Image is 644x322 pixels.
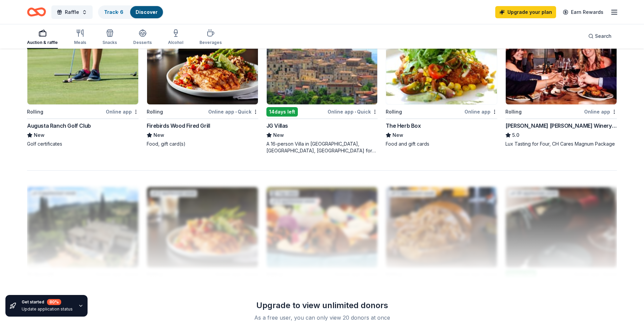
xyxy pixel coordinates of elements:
div: As a free user, you can only view 20 donors at once [233,314,411,322]
div: Online app Quick [208,107,258,116]
button: Alcohol [168,26,183,49]
span: • [235,109,237,115]
div: Online app Quick [328,107,378,116]
div: A 16-person Villa in [GEOGRAPHIC_DATA], [GEOGRAPHIC_DATA], [GEOGRAPHIC_DATA] for 7days/6nights (R... [266,141,378,154]
img: Image for The Herb Box [386,24,497,104]
button: Track· 6Discover [98,5,164,19]
span: 5.0 [512,131,519,139]
div: [PERSON_NAME] [PERSON_NAME] Winery and Restaurants [505,122,617,130]
span: New [273,131,284,139]
div: Alcohol [168,40,183,45]
button: Beverages [199,26,222,49]
div: Rolling [27,108,43,116]
div: Beverages [199,40,222,45]
a: Image for Augusta Ranch Golf ClubLocalRollingOnline appAugusta Ranch Golf ClubNewGolf certificates [27,24,139,147]
div: Online app [106,107,139,116]
div: Online app [464,107,497,116]
div: 80 % [47,299,61,305]
div: Golf certificates [27,141,139,147]
div: Desserts [133,40,152,45]
span: Raffle [65,8,79,16]
div: Snacks [102,40,117,45]
a: Image for Cooper's Hawk Winery and RestaurantsTop rated4 applieslast weekRollingOnline app[PERSON... [505,24,617,147]
button: Desserts [133,26,152,49]
a: Discover [136,9,158,15]
a: Earn Rewards [559,6,607,18]
span: New [392,131,403,139]
button: Snacks [102,26,117,49]
div: 14 days left [266,107,298,117]
div: Rolling [386,108,402,116]
button: Search [583,29,617,43]
div: Food and gift cards [386,141,497,147]
div: Augusta Ranch Golf Club [27,122,91,130]
img: Image for Augusta Ranch Golf Club [27,24,138,104]
div: Get started [22,299,73,305]
button: Auction & raffle [27,26,58,49]
div: Meals [74,40,86,45]
a: Image for The Herb BoxLocalRollingOnline appThe Herb BoxNewFood and gift cards [386,24,497,147]
div: Rolling [505,108,522,116]
img: Image for Cooper's Hawk Winery and Restaurants [506,24,617,104]
span: Search [595,32,612,40]
span: New [153,131,164,139]
div: Online app [584,107,617,116]
button: Meals [74,26,86,49]
button: Raffle [51,5,93,19]
a: Home [27,4,46,20]
a: Image for JG Villas3 applieslast week14days leftOnline app•QuickJG VillasNewA 16-person Villa in ... [266,24,378,154]
div: Upgrade to view unlimited donors [225,300,420,311]
div: The Herb Box [386,122,421,130]
div: Rolling [147,108,163,116]
div: Update application status [22,306,73,312]
span: New [34,131,45,139]
a: Image for Firebirds Wood Fired Grill2 applieslast weekRollingOnline app•QuickFirebirds Wood Fired... [147,24,258,147]
div: JG Villas [266,122,288,130]
span: • [355,109,356,115]
div: Firebirds Wood Fired Grill [147,122,210,130]
img: Image for Firebirds Wood Fired Grill [147,24,258,104]
a: Track· 6 [104,9,123,15]
div: Lux Tasting for Four, CH Cares Magnum Package [505,141,617,147]
div: Auction & raffle [27,40,58,45]
a: Upgrade your plan [495,6,556,18]
div: Food, gift card(s) [147,141,258,147]
img: Image for JG Villas [267,24,378,104]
